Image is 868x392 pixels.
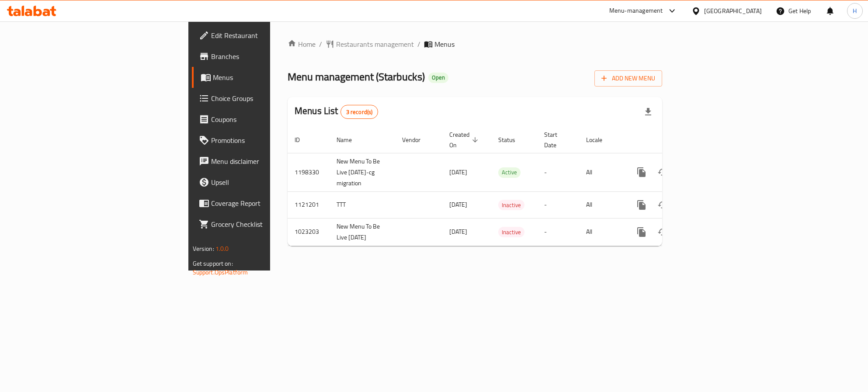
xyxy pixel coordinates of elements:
[213,72,326,83] span: Menus
[498,200,524,210] span: Inactive
[326,39,414,49] a: Restaurants management
[428,74,448,81] span: Open
[211,177,326,187] span: Upsell
[631,162,652,183] button: more
[330,153,395,191] td: New Menu To Be Live [DATE]-cg migration
[211,198,326,208] span: Coverage Report
[340,105,378,119] div: Total records count
[449,129,481,150] span: Created On
[434,39,455,49] span: Menus
[192,172,333,193] a: Upsell
[704,6,762,16] div: [GEOGRAPHIC_DATA]
[579,218,624,246] td: All
[288,39,662,49] nav: breadcrumb
[624,127,722,153] th: Actions
[215,243,229,254] span: 1.0.0
[211,93,326,104] span: Choice Groups
[192,46,333,67] a: Branches
[193,267,248,278] a: Support.OpsPlatform
[586,135,614,145] span: Locale
[428,73,448,83] div: Open
[417,39,420,49] li: /
[192,151,333,172] a: Menu disclaimer
[652,162,673,183] button: Change Status
[498,227,524,237] span: Inactive
[594,70,662,87] button: Add New Menu
[631,194,652,215] button: more
[211,156,326,167] span: Menu disclaimer
[498,227,524,237] div: Inactive
[211,30,326,41] span: Edit Restaurant
[579,191,624,218] td: All
[192,214,333,235] a: Grocery Checklist
[211,219,326,229] span: Grocery Checklist
[537,153,579,191] td: -
[341,108,378,116] span: 3 record(s)
[853,6,857,16] span: H
[192,109,333,130] a: Coupons
[193,243,214,254] span: Version:
[192,130,333,151] a: Promotions
[192,193,333,214] a: Coverage Report
[295,135,311,145] span: ID
[652,222,673,243] button: Change Status
[402,135,432,145] span: Vendor
[631,222,652,243] button: more
[652,194,673,215] button: Change Status
[601,73,655,84] span: Add New Menu
[638,101,659,122] div: Export file
[192,88,333,109] a: Choice Groups
[192,25,333,46] a: Edit Restaurant
[192,67,333,88] a: Menus
[211,135,326,146] span: Promotions
[537,218,579,246] td: -
[498,167,521,177] span: Active
[498,200,524,210] div: Inactive
[288,67,425,87] span: Menu management ( Starbucks )
[544,129,569,150] span: Start Date
[193,258,233,269] span: Get support on:
[537,191,579,218] td: -
[295,104,378,119] h2: Menus List
[288,127,722,246] table: enhanced table
[330,218,395,246] td: New Menu To Be Live [DATE]
[330,191,395,218] td: TTT
[449,199,467,210] span: [DATE]
[449,226,467,237] span: [DATE]
[211,114,326,125] span: Coupons
[498,135,527,145] span: Status
[336,39,414,49] span: Restaurants management
[609,6,663,16] div: Menu-management
[211,51,326,62] span: Branches
[337,135,363,145] span: Name
[449,167,467,178] span: [DATE]
[579,153,624,191] td: All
